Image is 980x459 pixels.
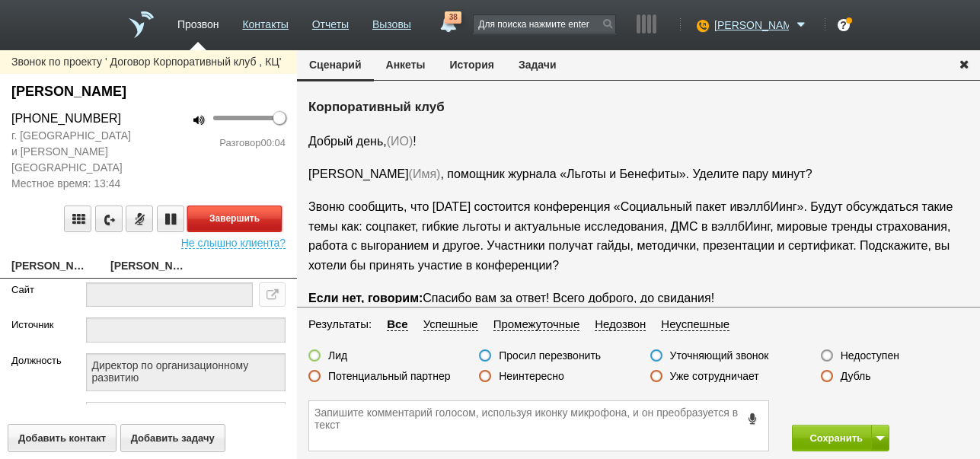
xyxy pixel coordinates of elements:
span: Успешные [423,317,478,331]
li: Результаты: [308,315,379,333]
a: [PERSON_NAME] [11,257,88,278]
button: Добавить контакт [8,424,117,452]
label: Недоступен [841,349,899,362]
strong: Если нет, говорим: [308,292,423,304]
span: Недозвон [595,317,646,331]
span: инг [779,200,797,213]
span: [PERSON_NAME] [714,18,789,33]
button: Завершить [187,206,282,232]
div: Липатова Наталья [11,81,286,102]
label: Неинтересно [499,369,564,383]
a: Контакты [242,11,288,33]
label: Должность [11,353,63,368]
span: Звоню сообщить, что [DATE] состоится конференция «Социальный пакет и [308,200,736,213]
a: Отчеты [312,11,349,33]
label: Сайт [11,282,63,298]
span: ». Будут обсуждаться такие темы как: соцпакет, гибкие льготы и актуальные исследования, ДМС в вэл... [308,200,953,272]
h5: Корпоративный клуб [308,98,969,116]
button: Задачи [506,50,569,79]
span: (ИО) [387,135,413,148]
span: Добрый день, ! [308,135,417,148]
label: Уточняющий звонок [670,349,769,362]
label: [GEOGRAPHIC_DATA] [11,402,63,417]
span: 00:04 [260,137,286,148]
a: [PERSON_NAME] [110,257,187,278]
label: Дубль [841,369,871,383]
a: [PERSON_NAME] [714,16,809,31]
button: Анкеты [374,50,438,79]
span: Местное время: 13:44 [11,176,137,192]
input: Для поиска нажмите enter [474,15,615,33]
span: [PERSON_NAME] , помощник журнала «Льготы и Бенефиты». Уделите пару минут? [308,167,812,180]
button: Добавить задачу [120,424,225,452]
span: 38 [445,11,461,24]
span: Спасибо вам за ответ! Всего доброго, до свидания! [308,292,714,304]
label: Уже сотрудничает [670,369,759,383]
span: Неуспешные [661,317,729,331]
div: [PHONE_NUMBER] [11,110,137,128]
span: Не слышно клиента? [181,232,286,249]
a: 38 [434,11,461,30]
button: Сценарий [297,50,374,81]
span: вэллбИ [736,200,779,213]
span: (Имя) [409,167,441,180]
a: На главную [129,11,154,38]
label: Источник [11,317,63,333]
span: г. [GEOGRAPHIC_DATA] и [PERSON_NAME][GEOGRAPHIC_DATA] [11,128,137,176]
button: История [438,50,506,79]
button: Сохранить [792,425,872,451]
label: Потенциальный партнер [328,369,450,383]
a: Вызовы [372,11,411,33]
div: ? [838,19,850,31]
div: Разговор [160,135,286,151]
span: Все [387,317,408,331]
label: Просил перезвонить [499,349,601,362]
span: Промежуточные [493,317,580,331]
label: Лид [328,349,347,362]
a: Прозвон [177,11,219,33]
